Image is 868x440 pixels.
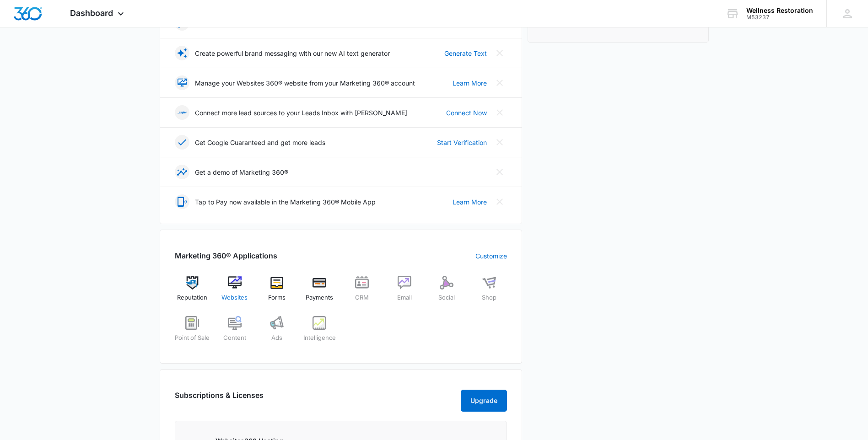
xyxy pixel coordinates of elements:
div: account name [746,7,813,14]
a: Payments [302,276,337,309]
a: Email [387,276,422,309]
a: Shop [472,276,507,309]
span: Intelligence [303,333,336,343]
p: Connect more lead sources to your Leads Inbox with [PERSON_NAME] [195,108,407,118]
a: Start Verification [437,138,487,147]
p: Get Google Guaranteed and get more leads [195,138,325,147]
button: Close [492,105,507,120]
a: Social [429,276,464,309]
span: Ads [271,333,282,343]
a: Point of Sale [175,316,210,349]
span: Payments [306,293,333,302]
a: Customize [475,251,507,261]
a: Content [217,316,252,349]
a: Websites [217,276,252,309]
a: Reputation [175,276,210,309]
button: Upgrade [461,390,507,412]
span: Shop [482,293,496,302]
a: Connect Now [446,108,487,118]
a: Learn More [453,78,487,88]
span: Dashboard [70,8,113,18]
span: Forms [268,293,286,302]
p: Create powerful brand messaging with our new AI text generator [195,48,390,58]
h2: Marketing 360® Applications [175,250,277,261]
a: Learn More [453,197,487,207]
button: Close [492,165,507,179]
span: CRM [355,293,369,302]
button: Close [492,135,507,150]
div: account id [746,14,813,21]
a: Ads [259,316,295,349]
span: Reputation [177,293,207,302]
a: Forms [259,276,295,309]
button: Close [492,194,507,209]
span: Point of Sale [175,333,210,343]
span: Websites [221,293,248,302]
a: Generate Text [444,48,487,58]
p: Manage your Websites 360® website from your Marketing 360® account [195,78,415,88]
span: Social [438,293,455,302]
span: Email [397,293,412,302]
button: Close [492,46,507,60]
span: Content [223,333,246,343]
h2: Subscriptions & Licenses [175,390,264,408]
p: Get a demo of Marketing 360® [195,167,288,177]
a: CRM [345,276,380,309]
button: Close [492,75,507,90]
a: Intelligence [302,316,337,349]
p: Tap to Pay now available in the Marketing 360® Mobile App [195,197,376,207]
